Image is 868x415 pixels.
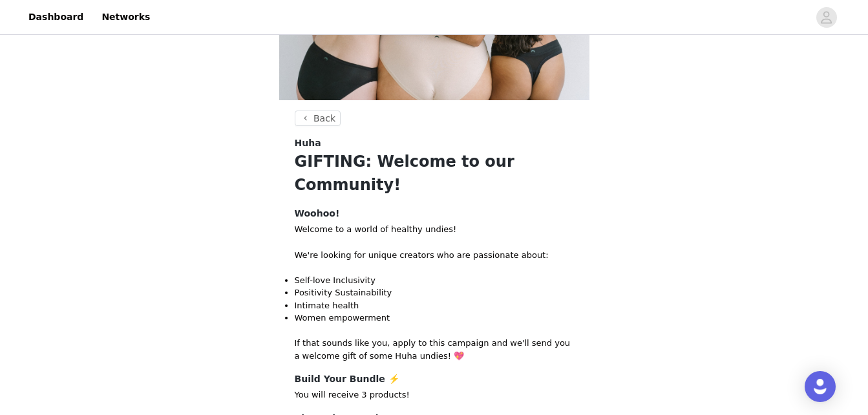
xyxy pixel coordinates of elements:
[94,3,158,32] a: Networks
[295,372,574,386] h4: Build Your Bundle ⚡️
[295,207,574,220] h4: Woohoo!
[295,136,321,150] span: Huha
[295,223,574,273] p: Welcome to a world of healthy undies! We're looking for unique creators who are passionate about:
[295,312,574,325] li: Women empowerment
[295,274,574,287] li: Self-love Inclusivity
[295,286,574,299] li: Positivity Sustainability
[21,3,91,32] a: Dashboard
[295,325,574,363] p: If that sounds like you, apply to this campaign and we'll send you a welcome gift of some Huha un...
[805,371,836,402] div: Open Intercom Messenger
[295,299,574,312] li: Intimate health
[295,388,574,401] p: You will receive 3 products!
[295,111,341,126] button: Back
[820,7,832,28] div: avatar
[295,150,574,197] h1: GIFTING: Welcome to our Community!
